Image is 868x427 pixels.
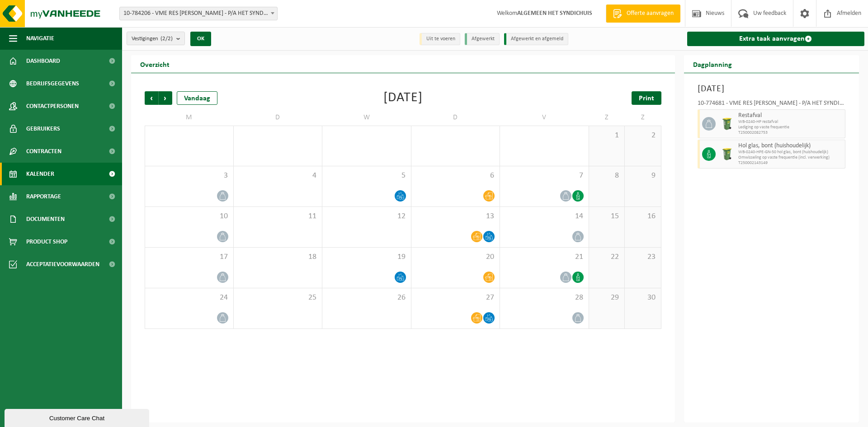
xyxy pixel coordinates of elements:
span: Lediging op vaste frequentie [738,125,843,130]
span: Restafval [738,112,843,119]
span: 12 [327,211,406,221]
span: 15 [594,211,620,221]
button: Vestigingen(2/2) [127,32,185,45]
td: V [500,109,589,126]
span: 20 [416,252,495,262]
span: 24 [150,293,229,303]
span: 16 [629,211,656,221]
span: Volgende [159,91,172,105]
span: Dashboard [26,50,60,72]
span: Offerte aanvragen [624,9,676,18]
span: 5 [327,171,406,181]
li: Afgewerkt en afgemeld [504,33,568,45]
span: 23 [629,252,656,262]
span: 19 [327,252,406,262]
span: WB-0240-HPE-GN-50 hol glas, bont (huishoudelijk) [738,150,843,155]
span: Print [639,95,654,102]
h3: [DATE] [698,82,846,96]
button: OK [190,32,211,46]
td: D [234,109,323,126]
span: 21 [505,252,584,262]
span: 28 [505,293,584,303]
span: Rapportage [26,185,61,208]
div: 10-774681 - VME RES [PERSON_NAME] - P/A HET SYNDICHUIS - [GEOGRAPHIC_DATA] [698,100,846,109]
img: WB-0240-HPE-GN-51 [720,117,734,131]
span: Gebruikers [26,117,60,140]
h2: Dagplanning [684,55,741,73]
strong: ALGEMEEN HET SYNDICHUIS [517,10,592,17]
span: WB-0240-HP restafval [738,119,843,125]
span: 17 [150,252,229,262]
span: 1 [594,131,620,141]
li: Afgewerkt [465,33,500,45]
span: Vestigingen [132,32,173,46]
span: Bedrijfsgegevens [26,72,79,95]
iframe: chat widget [5,407,151,427]
count: (2/2) [160,36,173,42]
div: [DATE] [383,91,423,105]
span: T250002143149 [738,160,843,166]
span: 18 [238,252,318,262]
td: Z [625,109,661,126]
span: Acceptatievoorwaarden [26,253,99,276]
td: W [322,109,411,126]
li: Uit te voeren [420,33,460,45]
td: D [411,109,500,126]
a: Offerte aanvragen [606,5,680,23]
span: Documenten [26,208,65,230]
span: 27 [416,293,495,303]
td: Z [589,109,625,126]
span: 30 [629,293,656,303]
span: Vorige [145,91,158,105]
span: 10-784206 - VME RES OSBORNE - P/A HET SYNDICHUIS - OOSTENDE [119,7,278,20]
span: Contactpersonen [26,95,79,117]
span: 3 [150,171,229,181]
span: 8 [594,171,620,181]
span: 4 [238,171,318,181]
span: 14 [505,211,584,221]
span: 7 [505,171,584,181]
span: 25 [238,293,318,303]
span: T250002082753 [738,130,843,136]
a: Print [632,91,661,105]
h2: Overzicht [131,55,179,73]
span: Hol glas, bont (huishoudelijk) [738,142,843,150]
span: Navigatie [26,27,54,50]
span: 29 [594,293,620,303]
span: Contracten [26,140,61,163]
span: 2 [629,131,656,141]
div: Vandaag [177,91,217,105]
span: Product Shop [26,230,67,253]
span: 9 [629,171,656,181]
span: 13 [416,211,495,221]
span: 10-784206 - VME RES OSBORNE - P/A HET SYNDICHUIS - OOSTENDE [120,7,277,20]
span: 26 [327,293,406,303]
span: 11 [238,211,318,221]
td: M [145,109,234,126]
span: 22 [594,252,620,262]
span: 10 [150,211,229,221]
span: Kalender [26,163,54,185]
span: Omwisseling op vaste frequentie (incl. verwerking) [738,155,843,160]
span: 6 [416,171,495,181]
a: Extra taak aanvragen [687,32,865,46]
img: WB-0240-HPE-GN-50 [720,147,734,161]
